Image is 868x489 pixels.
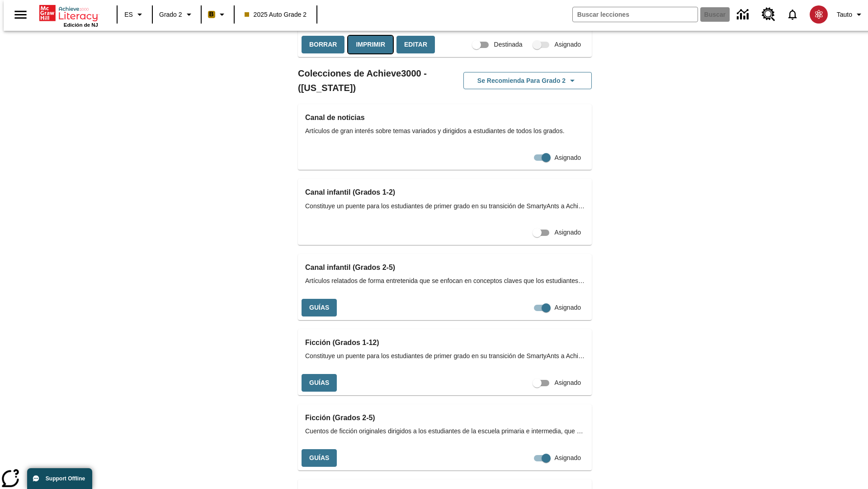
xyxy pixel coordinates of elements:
[124,10,133,19] span: ES
[302,36,344,53] button: Borrar
[396,36,435,53] button: Editar
[305,261,585,274] h3: Canal infantil (Grados 2-5)
[573,7,698,22] input: Buscar campo
[298,66,445,95] h2: Colecciones de Achieve3000 - ([US_STATE])
[156,6,198,23] button: Grado: Grado 2, Elige un grado
[64,22,98,28] span: Edición de NJ
[46,475,85,482] span: Support Offline
[833,6,868,23] button: Perfil/Configuración
[781,3,804,26] a: Notificaciones
[302,374,337,392] button: Guías
[555,228,581,237] span: Asignado
[302,299,337,316] button: Guías
[7,1,34,28] button: Abrir el menú lateral
[305,412,585,424] h3: Ficción (Grados 2-5)
[555,153,581,163] span: Asignado
[39,4,98,22] a: Portada
[159,10,182,19] span: Grado 2
[305,351,585,361] span: Constituye un puente para los estudiantes de primer grado en su transición de SmartyAnts a Achiev...
[555,303,581,312] span: Asignado
[731,2,756,27] a: Centro de información
[555,40,581,49] span: Asignado
[305,201,585,211] span: Constituye un puente para los estudiantes de primer grado en su transición de SmartyAnts a Achiev...
[804,3,833,26] button: Escoja un nuevo avatar
[305,276,585,286] span: Artículos relatados de forma entretenida que se enfocan en conceptos claves que los estudiantes a...
[555,453,581,463] span: Asignado
[305,126,585,136] span: Artículos de gran interés sobre temas variados y dirigidos a estudiantes de todos los grados.
[204,6,231,23] button: Boost El color de la clase es anaranjado claro. Cambiar el color de la clase.
[305,336,585,349] h3: Ficción (Grados 1-12)
[494,40,523,49] span: Destinada
[348,36,393,53] button: Imprimir, Se abrirá en una ventana nueva
[555,378,581,388] span: Asignado
[810,5,828,24] img: avatar image
[120,6,149,23] button: Lenguaje: ES, Selecciona un idioma
[756,2,781,27] a: Centro de recursos, Se abrirá en una pestaña nueva.
[463,72,592,90] button: Se recomienda para Grado 2
[305,427,585,436] span: Cuentos de ficción originales dirigidos a los estudiantes de la escuela primaria e intermedia, qu...
[39,3,98,28] div: Portada
[837,10,852,19] span: Tauto
[305,111,585,124] h3: Canal de noticias
[245,10,307,19] span: 2025 Auto Grade 2
[302,449,337,467] button: Guías
[27,468,92,489] button: Support Offline
[305,186,585,199] h3: Canal infantil (Grados 1-2)
[209,9,214,20] span: B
